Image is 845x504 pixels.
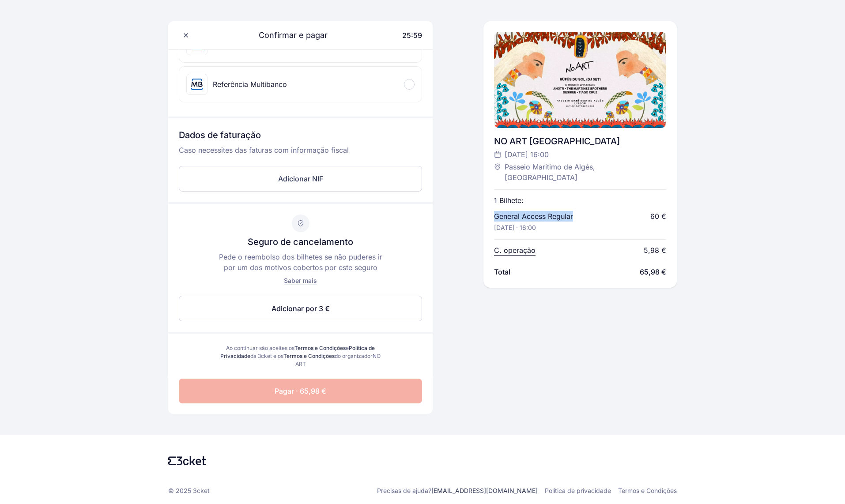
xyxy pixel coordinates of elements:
[179,166,422,192] button: Adicionar NIF
[283,353,335,359] a: Termos e Condições
[294,345,346,351] a: Termos e Condições
[545,486,611,495] a: Política de privacidade
[494,267,510,277] span: Total
[218,344,383,368] div: Ao continuar são aceites os e da 3cket e os do organizador
[431,487,538,494] a: [EMAIL_ADDRESS][DOMAIN_NAME]
[168,486,210,495] p: © 2025 3cket
[248,236,353,248] p: Seguro de cancelamento
[213,79,287,90] div: Referência Multibanco
[640,267,666,277] span: 65,98 €
[494,135,666,147] div: NO ART [GEOGRAPHIC_DATA]
[284,277,317,284] span: Saber mais
[494,245,536,256] p: C. operação
[618,486,677,495] a: Termos e Condições
[494,211,573,222] p: General Access Regular
[272,303,330,314] span: Adicionar por 3 €
[505,162,657,183] span: Passeio Maritimo de Algés, [GEOGRAPHIC_DATA]
[402,31,422,40] span: 25:59
[216,252,385,273] p: Pede o reembolso dos bilhetes se não puderes ir por um dos motivos cobertos por este seguro
[494,223,536,232] p: [DATE] · 16:00
[179,379,422,403] button: Pagar · 65,98 €
[505,149,549,160] span: [DATE] 16:00
[494,195,524,206] p: 1 Bilhete:
[650,211,666,222] div: 60 €
[179,296,422,321] button: Adicionar por 3 €
[179,145,422,162] p: Caso necessites das faturas com informação fiscal
[179,129,422,145] h3: Dados de faturação
[248,29,328,41] span: Confirmar e pagar
[377,486,538,495] p: Precisas de ajuda?
[644,245,666,256] div: 5,98 €
[275,386,326,396] span: Pagar · 65,98 €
